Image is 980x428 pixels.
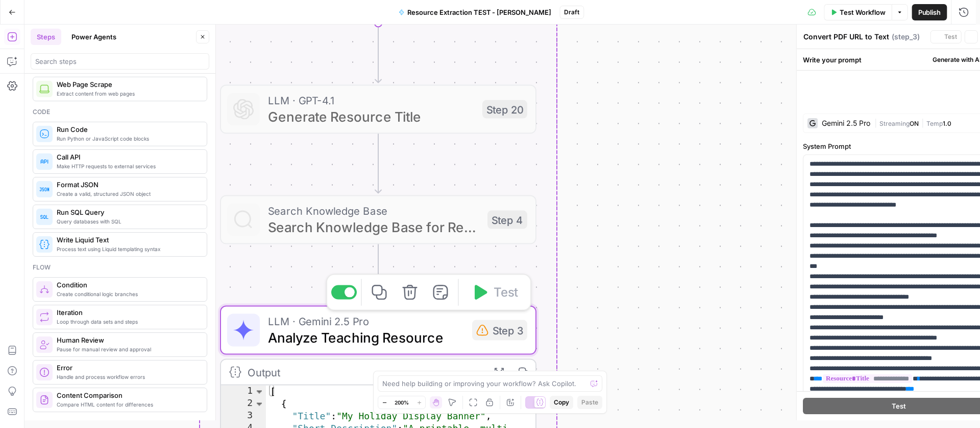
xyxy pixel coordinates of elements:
[577,396,602,409] button: Paste
[57,179,199,190] span: Format JSON
[254,398,265,410] span: Toggle code folding, rows 2 through 39
[822,120,870,127] div: Gemini 2.5 Pro
[463,279,526,306] button: Test
[472,320,527,341] div: Step 3
[57,190,199,198] span: Create a valid, structured JSON object
[944,32,957,41] span: Test
[395,398,409,407] span: 200%
[268,327,464,348] span: Analyze Teaching Resource
[57,390,199,400] span: Content Comparison
[919,118,926,128] span: |
[57,134,199,143] span: Run Python or JavaScript code blocks
[57,307,199,318] span: Iteration
[57,373,199,381] span: Handle and process workflow errors
[550,396,573,409] button: Copy
[57,217,199,226] span: Query databases with SQL
[581,398,598,407] span: Paste
[375,134,381,193] g: Edge from step_20 to step_4
[31,29,61,45] button: Steps
[57,162,199,170] span: Make HTTP requests to external services
[221,410,266,422] div: 3
[220,85,536,134] div: LLM · GPT-4.1Generate Resource TitleStep 20
[65,29,122,45] button: Power Agents
[943,120,951,127] span: 1.0
[57,363,199,373] span: Error
[57,124,199,134] span: Run Code
[57,235,199,245] span: Write Liquid Text
[494,283,518,302] span: Test
[891,401,905,411] span: Test
[248,364,480,380] div: Output
[564,8,579,17] span: Draft
[57,152,199,162] span: Call API
[840,7,886,17] span: Test Workflow
[268,106,474,127] span: Generate Resource Title
[221,398,266,410] div: 2
[918,7,941,17] span: Publish
[375,24,381,83] g: Edge from step_21 to step_20
[57,400,199,409] span: Compare HTML content for differences
[487,211,527,229] div: Step 4
[912,4,947,20] button: Publish
[910,120,919,127] span: ON
[268,92,474,108] span: LLM · GPT-4.1
[220,195,536,244] div: Search Knowledge BaseSearch Knowledge Base for ResourceStep 4
[57,207,199,217] span: Run SQL Query
[57,290,199,298] span: Create conditional logic branches
[57,335,199,345] span: Human Review
[221,386,266,398] div: 1
[482,100,527,119] div: Step 20
[57,280,199,290] span: Condition
[926,120,943,127] span: Temp
[407,7,551,17] span: Resource Extraction TEST - [PERSON_NAME]
[268,202,479,219] span: Search Knowledge Base
[930,30,962,43] button: Test
[57,345,199,353] span: Pause for manual review and approval
[33,107,207,117] div: Code
[33,418,207,427] div: Data
[57,79,199,89] span: Web Page Scrape
[879,120,910,127] span: Streaming
[57,318,199,326] span: Loop through data sets and steps
[392,4,557,20] button: Resource Extraction TEST - [PERSON_NAME]
[824,4,891,20] button: Test Workflow
[268,217,479,237] span: Search Knowledge Base for Resource
[268,313,464,329] span: LLM · Gemini 2.5 Pro
[554,398,569,407] span: Copy
[892,32,920,42] span: ( step_3 )
[35,56,205,66] input: Search steps
[57,89,199,98] span: Extract content from web pages
[39,395,50,405] img: vrinnnclop0vshvmafd7ip1g7ohf
[874,118,879,128] span: |
[57,245,199,253] span: Process text using Liquid templating syntax
[33,263,207,272] div: Flow
[803,32,889,42] textarea: Convert PDF URL to Text
[254,386,265,398] span: Toggle code folding, rows 1 through 40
